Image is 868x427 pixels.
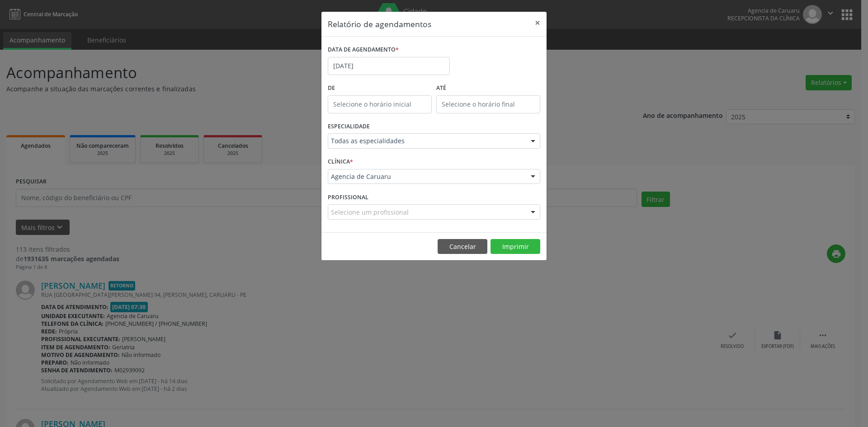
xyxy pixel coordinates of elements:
label: ATÉ [436,81,540,95]
input: Selecione o horário inicial [328,95,432,113]
label: De [328,81,432,95]
label: DATA DE AGENDAMENTO [328,43,399,57]
span: Agencia de Caruaru [331,172,522,181]
span: Selecione um profissional [331,207,409,217]
label: PROFISSIONAL [328,190,368,204]
button: Imprimir [491,239,540,254]
input: Selecione uma data ou intervalo [328,57,450,75]
label: CLÍNICA [328,155,353,169]
span: Todas as especialidades [331,136,522,145]
input: Selecione o horário final [436,95,540,113]
button: Close [528,12,547,34]
button: Cancelar [438,239,487,254]
label: ESPECIALIDADE [328,120,370,134]
h5: Relatório de agendamentos [328,18,431,30]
